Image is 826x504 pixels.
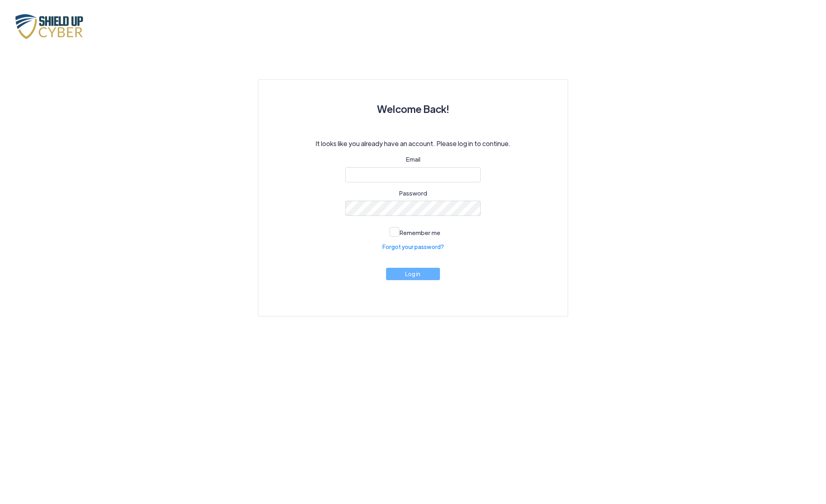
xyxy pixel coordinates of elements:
p: It looks like you already have an account. Please log in to continue. [277,139,549,148]
img: x7pemu0IxLxkcbZJZdzx2HwkaHwO9aaLS0XkQIJL.png [12,11,92,41]
label: Password [399,189,427,198]
button: Log in [386,268,440,280]
span: Remember me [400,229,440,236]
a: Forgot your password? [382,243,444,251]
h3: Welcome Back! [277,99,549,119]
label: Email [406,155,420,164]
